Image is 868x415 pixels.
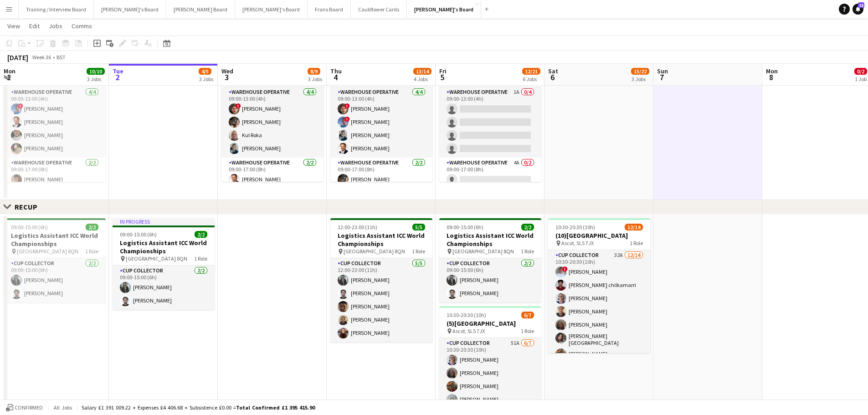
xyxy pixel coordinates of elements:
button: [PERSON_NAME] Board [166,0,235,18]
div: In progress [113,218,215,225]
app-job-card: 09:00-15:00 (6h)2/2Logistics Assistant ICC World Championships [GEOGRAPHIC_DATA] 8QN1 RoleCUP COL... [4,218,106,302]
div: 09:00-17:00 (8h)6/6SFG WAREHOUSE - [GEOGRAPHIC_DATA] Guilford Gu3 2dx2 RolesWarehouse Operative4/... [330,47,432,182]
h3: (10)[GEOGRAPHIC_DATA] [548,231,650,240]
span: 1 Role [412,248,425,255]
span: 15/22 [631,68,649,75]
span: 10:30-20:30 (10h) [447,312,486,318]
span: 12/21 [522,68,540,75]
h3: Logistics Assistant ICC World Championships [4,231,106,248]
div: 1 Job [855,76,867,82]
span: 1 Role [194,255,207,262]
span: All jobs [52,404,74,411]
app-card-role: Warehouse Operative2/209:00-17:00 (8h)[PERSON_NAME] [221,158,324,205]
span: 7 [656,72,668,82]
div: 3 Jobs [87,76,104,82]
div: Salary £1 391 009.22 + Expenses £4 406.68 + Subsistence £0.00 = [82,404,315,411]
span: 4/5 [199,68,211,75]
span: Thu [330,67,342,75]
span: Fri [439,67,447,75]
a: Comms [68,20,96,32]
app-job-card: 09:00-17:00 (8h)0/6SFG WAREHOUSE - [GEOGRAPHIC_DATA] Guilford Gu3 2dx2 RolesWarehouse Operative1A... [439,47,541,182]
span: Mon [766,67,778,75]
span: 10/10 [87,68,105,75]
span: ! [236,103,241,109]
app-card-role: Warehouse Operative4/409:00-13:00 (4h)![PERSON_NAME][PERSON_NAME]Kul Roka[PERSON_NAME] [221,87,324,158]
div: 3 Jobs [632,76,649,82]
span: Ascot, SL5 7JX [561,240,594,246]
app-job-card: In progress09:00-15:00 (6h)2/2Logistics Assistant ICC World Championships [GEOGRAPHIC_DATA] 8QN1 ... [113,218,215,310]
app-card-role: Warehouse Operative1A0/409:00-13:00 (4h) [439,87,541,158]
span: Mon [4,67,15,75]
button: [PERSON_NAME]'s Board [94,0,166,18]
a: Edit [26,20,43,32]
h3: Logistics Assistant ICC World Championships [330,231,432,248]
span: 1 Role [630,240,643,246]
app-card-role: Warehouse Operative2/209:00-17:00 (8h)[PERSON_NAME] [330,158,432,202]
span: 2 [111,72,123,82]
span: Wed [221,67,233,75]
span: 12:00-23:00 (11h) [338,224,377,231]
app-job-card: 09:00-15:00 (6h)2/2Logistics Assistant ICC World Championships [GEOGRAPHIC_DATA] 8QN1 RoleCUP COL... [439,218,541,302]
div: RECUP [15,202,45,211]
app-card-role: CUP COLLECTOR2/209:00-15:00 (6h)[PERSON_NAME][PERSON_NAME] [113,266,215,310]
div: 6 Jobs [523,76,540,82]
app-job-card: 12:00-23:00 (11h)5/5Logistics Assistant ICC World Championships [GEOGRAPHIC_DATA] 8QN1 RoleCUP CO... [330,218,432,342]
app-job-card: 09:00-17:00 (8h)6/6SFG WAREHOUSE - [GEOGRAPHIC_DATA] Guilford Gu3 2dx2 RolesWarehouse Operative4/... [221,47,324,182]
button: Frans Board [308,0,351,18]
span: 2/2 [195,231,207,238]
span: 09:00-15:00 (6h) [11,224,48,231]
span: 0/2 [854,68,867,75]
span: View [7,22,20,30]
app-card-role: CUP COLLECTOR5/512:00-23:00 (11h)[PERSON_NAME][PERSON_NAME][PERSON_NAME][PERSON_NAME][PERSON_NAME] [330,258,432,342]
button: [PERSON_NAME]'s Board [407,0,481,18]
span: 09:00-15:00 (6h) [120,231,157,238]
button: Cauliflower Cards [351,0,407,18]
a: View [4,20,24,32]
span: 15 [858,2,864,8]
span: Sun [657,67,668,75]
h3: (5)[GEOGRAPHIC_DATA] [439,319,541,328]
span: Edit [29,22,40,30]
span: 4 [329,72,342,82]
span: 6/7 [521,312,534,318]
span: 8/9 [308,68,320,75]
span: Total Confirmed £1 395 415.90 [236,404,315,411]
span: Week 36 [30,54,53,61]
h3: Logistics Assistant ICC World Championships [113,239,215,255]
span: 1 Role [521,248,534,255]
span: 12/14 [625,224,643,231]
span: 5 [438,72,447,82]
span: Sat [548,67,558,75]
button: Training / Interview Board [19,0,94,18]
span: 1 Role [521,328,534,334]
span: [GEOGRAPHIC_DATA] 8QN [344,248,405,255]
app-card-role: CUP COLLECTOR2/209:00-15:00 (6h)[PERSON_NAME][PERSON_NAME] [4,258,106,302]
span: ! [344,103,350,109]
div: 10:30-20:30 (10h)12/14(10)[GEOGRAPHIC_DATA] Ascot, SL5 7JX1 RoleCUP COLLECTOR32A12/1410:30-20:30 ... [548,218,650,353]
span: 6 [547,72,558,82]
app-card-role: Warehouse Operative4/409:00-13:00 (4h)![PERSON_NAME][PERSON_NAME][PERSON_NAME][PERSON_NAME] [4,87,106,158]
span: ! [18,103,23,109]
div: 3 Jobs [308,76,322,82]
span: ! [562,266,568,272]
span: Tue [113,67,123,75]
span: 13/14 [413,68,431,75]
button: [PERSON_NAME]'s Board [235,0,308,18]
div: [DATE] [7,53,28,62]
span: 2/2 [521,224,534,231]
span: 1 [2,72,15,82]
app-job-card: 09:00-17:00 (8h)6/6SFG WAREHOUSE - [GEOGRAPHIC_DATA] Guilford Gu3 2dx2 RolesWarehouse Operative4/... [4,47,106,182]
app-card-role: Warehouse Operative4/409:00-13:00 (4h)![PERSON_NAME]![PERSON_NAME][PERSON_NAME][PERSON_NAME] [330,87,432,158]
app-card-role: CUP COLLECTOR2/209:00-15:00 (6h)[PERSON_NAME][PERSON_NAME] [439,258,541,302]
span: Jobs [49,22,62,30]
span: [GEOGRAPHIC_DATA] 8QN [126,255,187,262]
span: 09:00-15:00 (6h) [447,224,483,231]
span: 2/2 [86,224,98,231]
span: Comms [72,22,92,30]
